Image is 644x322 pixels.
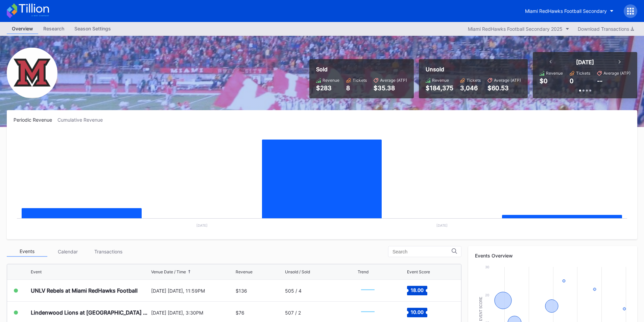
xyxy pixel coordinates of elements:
text: [DATE] [196,223,208,227]
div: Miami RedHawks Football Secondary 2025 [468,26,563,32]
div: $184,375 [426,84,453,92]
div: Average (ATP) [380,78,407,83]
div: Lindenwood Lions at [GEOGRAPHIC_DATA] RedHawks Football [31,309,149,316]
div: Unsold / Sold [285,269,310,274]
text: Event Score [479,297,483,321]
a: Overview [7,24,38,34]
div: Sold [316,66,407,73]
svg: Chart title [358,282,378,299]
div: Revenue [236,269,253,274]
div: Average (ATP) [494,78,521,83]
div: 0 [570,77,574,84]
div: Events [7,246,47,257]
div: Revenue [323,78,339,83]
button: Miami RedHawks Football Secondary [520,5,619,17]
div: Revenue [546,71,563,76]
text: 10.00 [411,309,424,315]
div: $136 [236,288,247,294]
div: Download Transactions [578,26,634,32]
text: 18.00 [411,287,424,293]
text: [DATE] [436,223,448,227]
div: -- [597,77,602,84]
button: Download Transactions [574,24,637,33]
div: Tickets [467,78,481,83]
img: Miami_RedHawks_Football_Secondary.png [7,48,57,98]
div: Research [38,24,69,33]
div: Season Settings [69,24,116,33]
div: Event Score [407,269,430,274]
div: Revenue [432,78,449,83]
button: Miami RedHawks Football Secondary 2025 [464,24,573,33]
div: 507 / 2 [285,310,301,316]
div: $283 [316,84,339,92]
div: Cumulative Revenue [57,117,108,123]
div: [DATE] [576,59,594,66]
div: [DATE] [DATE], 11:59PM [151,288,234,294]
div: 8 [346,84,367,92]
svg: Chart title [14,131,630,232]
div: Tickets [353,78,367,83]
div: Unsold [426,66,521,73]
svg: Chart title [358,304,378,321]
div: Periodic Revenue [14,117,57,123]
div: 3,046 [460,84,481,92]
div: Tickets [576,71,590,76]
div: Event [31,269,42,274]
div: $0 [540,77,548,84]
text: 20 [485,293,489,297]
div: $60.53 [487,84,521,92]
a: Season Settings [69,24,116,34]
div: Miami RedHawks Football Secondary [525,8,607,14]
div: Transactions [88,246,128,257]
div: 505 / 4 [285,288,302,294]
div: Trend [358,269,368,274]
text: 30 [485,265,489,269]
div: Average (ATP) [603,71,630,76]
div: Venue Date / Time [151,269,186,274]
div: UNLV Rebels at Miami RedHawks Football [31,287,138,294]
input: Search [392,249,452,254]
div: $35.38 [374,84,407,92]
a: Research [38,24,69,34]
div: [DATE] [DATE], 3:30PM [151,310,234,316]
div: Events Overview [475,253,630,258]
div: $76 [236,310,244,316]
div: Calendar [47,246,88,257]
